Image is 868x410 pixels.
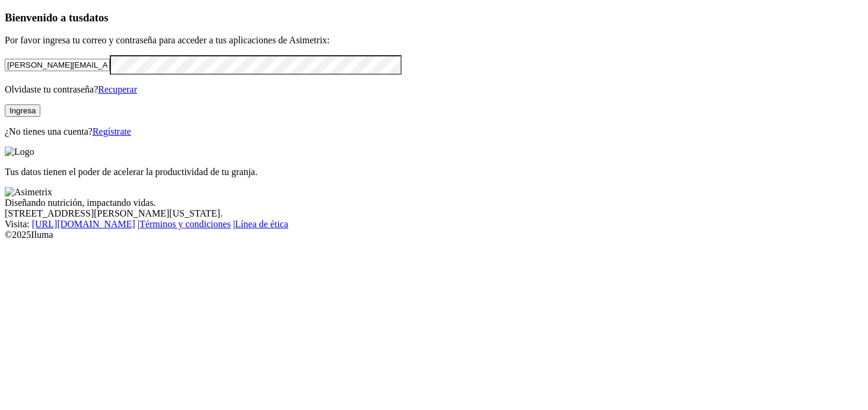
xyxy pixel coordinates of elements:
[5,11,863,24] h3: Bienvenido a tus
[5,126,863,137] p: ¿No tienes una cuenta?
[5,35,863,46] p: Por favor ingresa tu correo y contraseña para acceder a tus aplicaciones de Asimetrix:
[5,187,52,198] img: Asimetrix
[5,208,863,219] div: [STREET_ADDRESS][PERSON_NAME][US_STATE].
[139,219,231,229] a: Términos y condiciones
[5,84,863,95] p: Olvidaste tu contraseña?
[93,126,131,136] a: Regístrate
[32,219,135,229] a: [URL][DOMAIN_NAME]
[5,198,863,208] div: Diseñando nutrición, impactando vidas.
[5,219,863,230] div: Visita : | |
[5,147,34,157] img: Logo
[5,104,40,117] button: Ingresa
[83,11,109,24] span: datos
[5,230,863,240] div: © 2025 Iluma
[5,59,110,71] input: Tu correo
[98,84,137,94] a: Recuperar
[5,167,863,177] p: Tus datos tienen el poder de acelerar la productividad de tu granja.
[235,219,288,229] a: Línea de ética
